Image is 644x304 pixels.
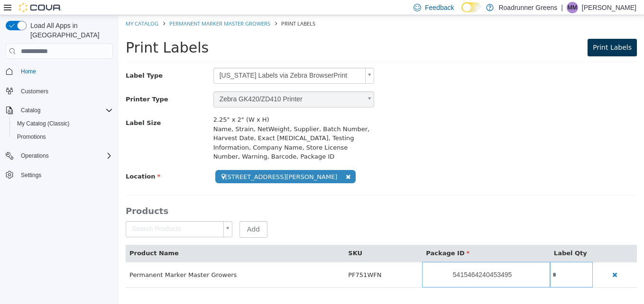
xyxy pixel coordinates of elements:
[21,152,49,160] span: Operations
[582,2,636,13] p: [PERSON_NAME]
[17,65,113,77] span: Home
[51,5,152,12] a: Permanent Marker Master Growers
[17,169,113,181] span: Settings
[7,24,90,41] span: Print Labels
[7,5,40,12] a: My Catalog
[7,80,50,88] span: Printer Type
[7,104,42,111] span: Label Size
[17,105,113,116] span: Catalog
[469,24,518,41] button: Print Labels
[474,28,513,36] span: Print Labels
[17,150,113,161] span: Operations
[226,230,304,247] th: SKU
[7,190,518,201] h3: Products
[7,158,42,165] span: Location
[7,57,44,64] span: Label Type
[17,170,45,181] a: Settings
[7,247,226,272] td: Permanent Marker Master Growers
[97,155,238,169] span: [STREET_ADDRESS][PERSON_NAME]
[13,118,74,129] a: My Catalog (Classic)
[95,100,256,109] div: 2.25" x 2" (W x H)
[17,150,53,161] button: Operations
[13,131,50,143] a: Promotions
[9,130,117,143] button: Promotions
[568,2,577,13] span: MM
[226,247,304,272] td: PF751WFN
[561,2,563,13] p: |
[163,5,197,12] span: Print Labels
[95,53,256,69] a: [US_STATE] Labels via Zebra BrowserPrint
[19,3,62,12] img: Cova
[95,109,256,146] div: Name, Strain, NetWeight, Supplier, Batch Number, Harvest Date, Exact [MEDICAL_DATA], Testing Info...
[17,66,40,77] a: Home
[2,149,117,162] button: Operations
[17,85,113,97] span: Customers
[13,131,113,143] span: Promotions
[8,206,101,222] span: Search Products
[95,77,243,92] span: Zebra GK420/ZD410 Printer
[21,68,36,75] span: Home
[21,107,40,114] span: Catalog
[567,2,578,13] div: Meghan Morey
[17,120,70,127] span: My Catalog (Classic)
[7,206,114,222] a: Search Products
[7,230,226,247] th: Product Name
[425,3,454,12] span: Feedback
[27,21,113,40] span: Load All Apps in [GEOGRAPHIC_DATA]
[95,76,256,92] a: Zebra GK420/ZD410 Printer
[2,64,117,78] button: Home
[2,84,117,98] button: Customers
[304,247,432,272] a: 5415464240453495
[13,118,113,129] span: My Catalog (Classic)
[121,206,149,223] button: Add
[6,61,113,206] nav: Complex example
[2,104,117,117] button: Catalog
[17,133,46,141] span: Promotions
[307,234,351,241] span: Package ID
[17,105,44,116] button: Catalog
[9,117,117,130] button: My Catalog (Classic)
[95,53,243,68] span: [US_STATE] Labels via Zebra BrowserPrint
[21,171,41,179] span: Settings
[21,88,48,95] span: Customers
[17,86,52,97] a: Customers
[461,2,481,12] input: Dark Mode
[2,168,117,182] button: Settings
[498,2,557,13] p: Roadrunner Greens
[432,230,474,247] th: Label Qty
